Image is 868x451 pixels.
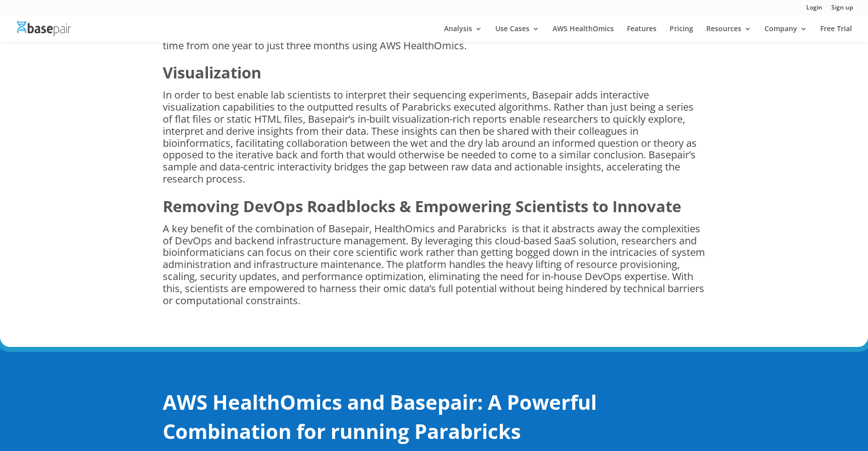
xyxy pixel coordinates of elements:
[818,401,856,439] iframe: Drift Widget Chat Controller
[670,25,693,42] a: Pricing
[831,5,853,15] a: Sign up
[495,25,539,42] a: Use Cases
[444,25,482,42] a: Analysis
[163,62,261,83] strong: Visualization
[17,21,71,36] img: Basepair
[806,5,822,15] a: Login
[163,388,597,445] strong: AWS HealthOmics and Basepair: A Powerful Combination for running Parabricks
[706,25,751,42] a: Resources
[627,25,657,42] a: Features
[163,196,681,217] strong: Removing DevOps Roadblocks & Empowering Scientists to Innovate
[163,88,697,186] span: In order to best enable lab scientists to interpret their sequencing experiments, Basepair adds i...
[820,25,852,42] a: Free Trial
[765,25,807,42] a: Company
[163,222,705,307] span: A key benefit of the combination of Basepair, HealthOmics and Parabricks is that it abstracts awa...
[553,25,614,42] a: AWS HealthOmics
